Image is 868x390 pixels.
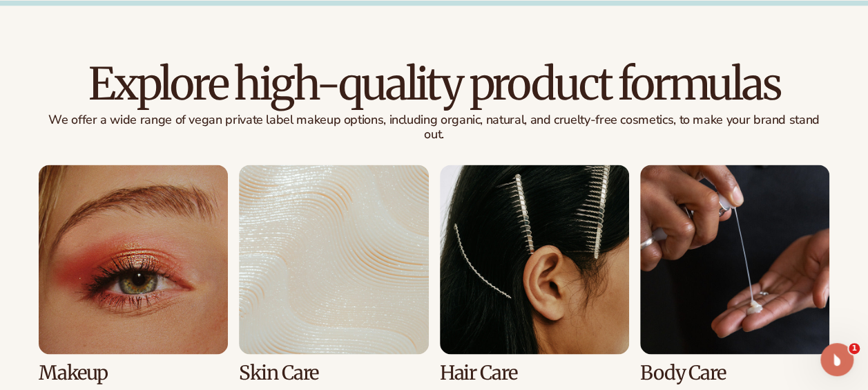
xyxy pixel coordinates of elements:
p: We offer a wide range of vegan private label makeup options, including organic, natural, and crue... [39,113,829,142]
div: 2 / 8 [239,165,428,384]
iframe: Intercom live chat [820,343,853,376]
h3: Hair Care [440,362,629,384]
div: 4 / 8 [640,165,829,384]
div: 1 / 8 [39,165,228,384]
h3: Makeup [39,362,228,384]
h3: Skin Care [239,362,428,384]
h3: Body Care [640,362,829,384]
span: 1 [849,343,860,354]
div: 3 / 8 [440,165,629,384]
h2: Explore high-quality product formulas [39,61,829,107]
